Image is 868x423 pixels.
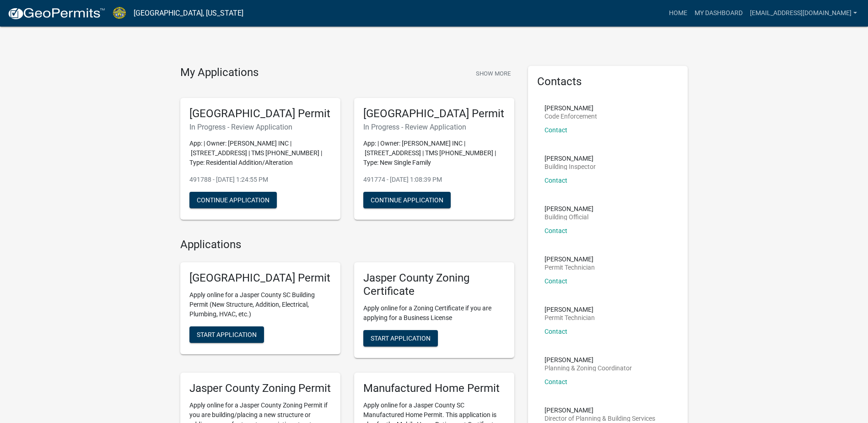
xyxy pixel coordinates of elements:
h5: Manufactured Home Permit [363,382,505,395]
h5: [GEOGRAPHIC_DATA] Permit [363,107,505,120]
a: Contact [545,378,567,385]
p: Apply online for a Jasper County SC Building Permit (New Structure, Addition, Electrical, Plumbin... [189,290,331,319]
p: Apply online for a Zoning Certificate if you are applying for a Business License [363,304,505,323]
img: Jasper County, South Carolina [113,7,126,19]
p: [PERSON_NAME] [545,155,596,162]
p: [PERSON_NAME] [545,407,655,413]
p: [PERSON_NAME] [545,105,597,111]
h5: Jasper County Zoning Certificate [363,271,505,298]
p: [PERSON_NAME] [545,256,595,262]
a: Contact [545,177,567,184]
p: Permit Technician [545,315,595,321]
h5: [GEOGRAPHIC_DATA] Permit [189,107,331,120]
a: Contact [545,328,567,335]
p: Permit Technician [545,264,595,271]
h5: Jasper County Zoning Permit [189,382,331,395]
h5: Contacts [537,75,679,88]
h4: My Applications [180,66,259,80]
button: Start Application [189,326,264,343]
a: Contact [545,277,567,285]
p: Planning & Zoning Coordinator [545,365,632,371]
p: Code Enforcement [545,113,597,119]
h5: [GEOGRAPHIC_DATA] Permit [189,271,331,285]
p: Director of Planning & Building Services [545,415,655,422]
p: Building Official [545,214,593,220]
p: App: | Owner: [PERSON_NAME] INC | [STREET_ADDRESS] | TMS [PHONE_NUMBER] | Type: Residential Addit... [189,139,331,168]
p: 491774 - [DATE] 1:08:39 PM [363,175,505,184]
a: [GEOGRAPHIC_DATA], [US_STATE] [134,5,243,21]
p: [PERSON_NAME] [545,206,593,212]
h4: Applications [180,238,514,251]
a: Home [665,5,691,22]
a: Contact [545,227,567,234]
a: [EMAIL_ADDRESS][DOMAIN_NAME] [746,5,861,22]
span: Start Application [371,334,431,342]
p: Building Inspector [545,163,596,170]
p: 491788 - [DATE] 1:24:55 PM [189,175,331,184]
h6: In Progress - Review Application [363,123,505,131]
p: [PERSON_NAME] [545,357,632,363]
button: Continue Application [363,192,451,208]
button: Continue Application [189,192,277,208]
a: My Dashboard [691,5,746,22]
p: [PERSON_NAME] [545,306,595,313]
p: App: | Owner: [PERSON_NAME] INC | [STREET_ADDRESS] | TMS [PHONE_NUMBER] | Type: New Single Family [363,139,505,168]
a: Contact [545,126,567,134]
button: Show More [472,66,514,81]
h6: In Progress - Review Application [189,123,331,131]
button: Start Application [363,330,438,347]
span: Start Application [197,331,257,338]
